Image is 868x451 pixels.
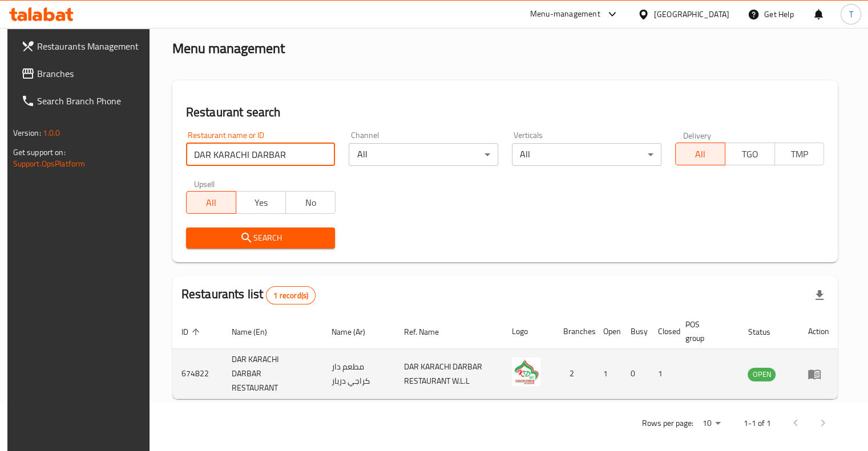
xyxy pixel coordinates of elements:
[621,349,649,399] td: 0
[743,416,770,430] p: 1-1 of 1
[13,145,66,160] span: Get support on:
[675,143,725,165] button: All
[808,367,829,381] div: Menu
[172,39,285,58] h2: Menu management
[43,125,60,140] span: 1.0.0
[530,7,600,21] div: Menu-management
[232,325,282,339] span: Name (En)
[172,314,838,399] table: enhanced table
[12,87,152,115] a: Search Branch Phone
[748,325,785,339] span: Status
[594,314,621,349] th: Open
[181,286,316,304] h2: Restaurants list
[512,143,661,166] div: All
[512,357,540,386] img: DAR KARACHI DARBAR RESTAURANT
[186,104,825,121] h2: Restaurant search
[186,143,336,166] input: Search for restaurant name or ID..
[181,325,203,339] span: ID
[849,8,853,21] span: T
[332,325,380,339] span: Name (Ar)
[37,39,143,53] span: Restaurants Management
[641,416,693,430] p: Rows per page:
[186,227,336,249] button: Search
[649,349,676,399] td: 1
[290,194,331,211] span: No
[12,32,152,60] a: Restaurants Management
[172,349,223,399] td: 674822
[349,143,498,166] div: All
[697,415,725,432] div: Rows per page:
[730,146,770,162] span: TGO
[194,180,215,188] label: Upsell
[12,60,152,87] a: Branches
[621,314,649,349] th: Busy
[554,314,594,349] th: Branches
[683,131,712,139] label: Delivery
[186,191,236,214] button: All
[503,314,554,349] th: Logo
[191,194,232,211] span: All
[806,282,833,309] div: Export file
[685,318,725,345] span: POS group
[649,314,676,349] th: Closed
[780,146,820,162] span: TMP
[241,194,281,211] span: Yes
[554,349,594,399] td: 2
[404,325,454,339] span: Ref. Name
[267,290,315,301] span: 1 record(s)
[748,368,776,381] span: OPEN
[594,349,621,399] td: 1
[285,191,336,214] button: No
[725,143,775,165] button: TGO
[223,349,322,399] td: DAR KARACHI DARBAR RESTAURANT
[774,143,825,165] button: TMP
[322,349,395,399] td: مطعم دار كراجي دربار
[654,8,729,21] div: [GEOGRAPHIC_DATA]
[13,156,86,171] a: Support.OpsPlatform
[37,94,143,108] span: Search Branch Phone
[680,146,721,162] span: All
[798,314,838,349] th: Action
[236,191,286,214] button: Yes
[195,231,326,245] span: Search
[395,349,503,399] td: DAR KARACHI DARBAR RESTAURANT W.L.L
[37,67,143,80] span: Branches
[13,125,41,140] span: Version:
